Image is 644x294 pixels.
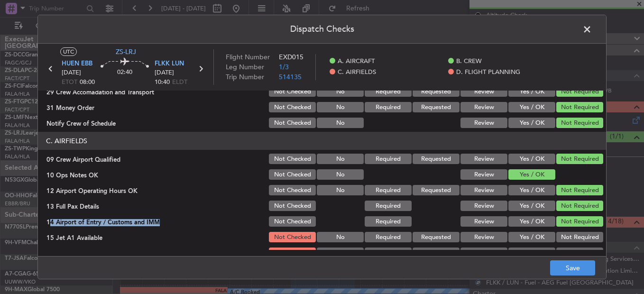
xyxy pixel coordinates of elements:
[460,86,507,97] button: Review
[556,248,603,258] button: Not Required
[556,86,603,97] button: Not Required
[556,185,603,195] button: Not Required
[508,248,555,258] button: Yes / OK
[508,185,555,195] button: Yes / OK
[508,86,555,97] button: Yes / OK
[508,169,555,180] button: Yes / OK
[508,102,555,112] button: Yes / OK
[508,201,555,211] button: Yes / OK
[38,15,606,44] header: Dispatch Checks
[556,216,603,227] button: Not Required
[460,248,507,258] button: Review
[460,102,507,112] button: Review
[460,169,507,180] button: Review
[556,154,603,164] button: Not Required
[508,118,555,128] button: Yes / OK
[556,102,603,112] button: Not Required
[508,232,555,242] button: Yes / OK
[456,68,520,77] span: D. FLIGHT PLANNING
[460,216,507,227] button: Review
[556,201,603,211] button: Not Required
[456,57,482,66] span: B. CREW
[460,154,507,164] button: Review
[550,260,595,276] button: Save
[460,201,507,211] button: Review
[508,154,555,164] button: Yes / OK
[556,232,603,242] button: Not Required
[460,185,507,195] button: Review
[556,118,603,128] button: Not Required
[508,216,555,227] button: Yes / OK
[460,232,507,242] button: Review
[460,118,507,128] button: Review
